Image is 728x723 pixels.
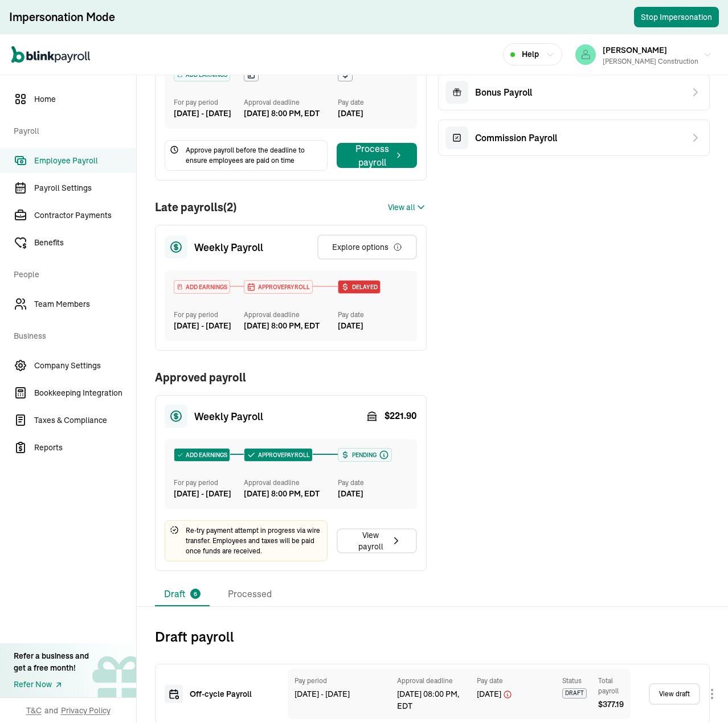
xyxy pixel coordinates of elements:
div: Pay period [295,676,386,686]
div: [DATE] [477,688,551,700]
div: [PERSON_NAME] Construction [603,56,698,67]
span: APPROVE PAYROLL [256,283,310,291]
span: Weekly Payroll [194,240,263,255]
div: Process payroll [350,142,403,169]
span: View all [388,202,415,213]
button: View all [388,200,427,214]
iframe: Chat Widget [538,600,728,723]
div: For pay period [174,310,244,320]
span: Contractor Payments [34,209,136,221]
div: Pay date [338,478,408,488]
span: Home [34,93,136,105]
h1: Late payrolls (2) [155,199,236,216]
div: For pay period [174,478,244,488]
li: Draft [155,582,210,606]
span: Company Settings [34,360,136,372]
span: Re-try payment attempt in progress via wire transfer. Employees and taxes will be paid once funds... [186,525,322,556]
button: View payroll [337,528,417,553]
div: [DATE] [338,320,408,332]
span: 6 [194,590,197,598]
div: Approval deadline [244,310,333,320]
a: Refer Now [14,679,89,691]
button: Explore options [317,235,417,260]
div: For pay period [174,97,244,108]
span: Business [14,319,129,351]
span: Benefits [34,237,136,249]
div: Explore options [332,241,402,253]
span: Bookkeeping Integration [34,387,136,399]
div: [DATE] [338,108,408,120]
div: ADD EARNINGS [174,281,230,293]
span: Commission Payroll [475,131,557,145]
span: Approve payroll before the deadline to ensure employees are paid on time [186,145,322,166]
div: Approval deadline [244,478,333,488]
span: Privacy Policy [61,705,111,716]
span: APPROVE PAYROLL [256,451,310,459]
span: Taxes & Compliance [34,414,136,426]
span: Delayed [350,283,378,291]
span: T&C [26,705,42,716]
button: [PERSON_NAME][PERSON_NAME] Construction [571,40,717,69]
div: Pay date [338,310,408,320]
h1: Approved payroll [155,369,427,386]
div: [DATE] - [DATE] [174,320,244,332]
nav: Global [11,38,90,71]
span: Help [522,48,539,60]
span: Reports [34,442,136,454]
div: [DATE] - [DATE] [174,488,244,500]
div: Approval deadline [397,676,465,686]
div: Impersonation Mode [9,9,115,25]
span: Payroll [14,114,129,146]
div: [DATE] [338,488,408,500]
button: Help [503,43,562,65]
span: People [14,257,129,289]
span: Pending [350,451,377,459]
div: [DATE] 8:00 PM, EDT [244,108,320,120]
div: ADD EARNINGS [174,449,230,461]
span: Team Members [34,298,136,310]
div: Pay date [477,676,551,686]
span: Weekly Payroll [194,409,263,424]
span: $ 221.90 [385,409,417,423]
div: Pay date [338,97,408,108]
h2: Draft payroll [155,627,710,646]
span: Payroll Settings [34,182,136,194]
button: Process payroll [337,143,417,168]
li: Processed [219,582,281,606]
span: Bonus Payroll [475,85,532,99]
div: [DATE] 8:00 PM, EDT [244,488,320,500]
div: View payroll [351,529,402,552]
div: Approval deadline [244,97,333,108]
div: [DATE] - [DATE] [174,108,244,120]
span: Employee Payroll [34,155,136,167]
div: [DATE] 8:00 PM, EDT [244,320,320,332]
div: Off-cycle Payroll [190,688,269,700]
div: Refer a business and get a free month! [14,650,89,674]
span: [PERSON_NAME] [603,45,667,55]
div: [DATE] - [DATE] [295,688,386,700]
button: Stop Impersonation [634,7,719,27]
div: [DATE] 08:00 PM, EDT [397,688,465,712]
